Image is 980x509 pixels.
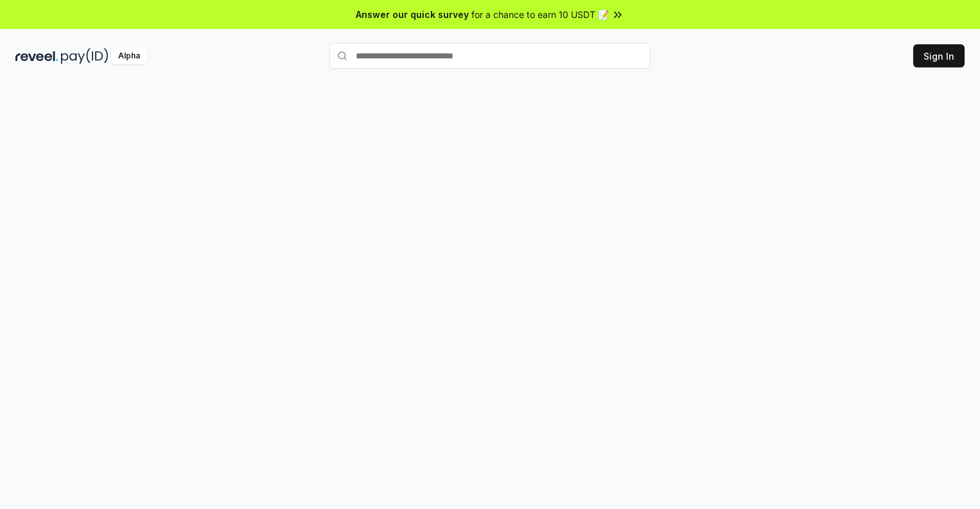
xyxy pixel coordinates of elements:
[61,48,109,64] img: pay_id
[913,44,965,67] button: Sign In
[111,48,147,64] div: Alpha
[15,48,58,64] img: reveel_dark
[471,8,609,21] span: for a chance to earn 10 USDT 📝
[356,8,469,21] span: Answer our quick survey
